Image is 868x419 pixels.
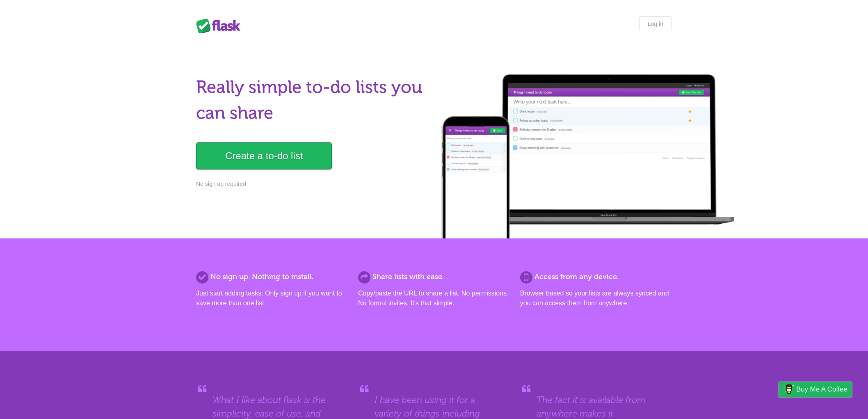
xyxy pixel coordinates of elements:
p: Copy/paste the URL to share a list. No permissions. No formal invites. It's that simple. [358,288,510,308]
p: Just start adding tasks. Only sign up if you want to save more than one list. [196,288,348,308]
a: Create a to-do list [196,142,332,169]
span: Buy me a coffee [796,382,847,396]
a: Log in [639,16,672,31]
h2: Share lists with ease. [358,271,510,282]
img: Buy me a coffee [783,382,794,396]
h2: Access from any device. [520,271,672,282]
h1: Really simple to-do lists you can share [196,74,429,126]
a: Buy me a coffee [779,382,852,397]
p: Browser based so your lists are always synced and you can access them from anywhere. [520,288,672,308]
h2: No sign up. Nothing to install. [196,271,348,282]
div: Flask Lists [196,18,245,33]
p: No sign up required [196,180,429,188]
